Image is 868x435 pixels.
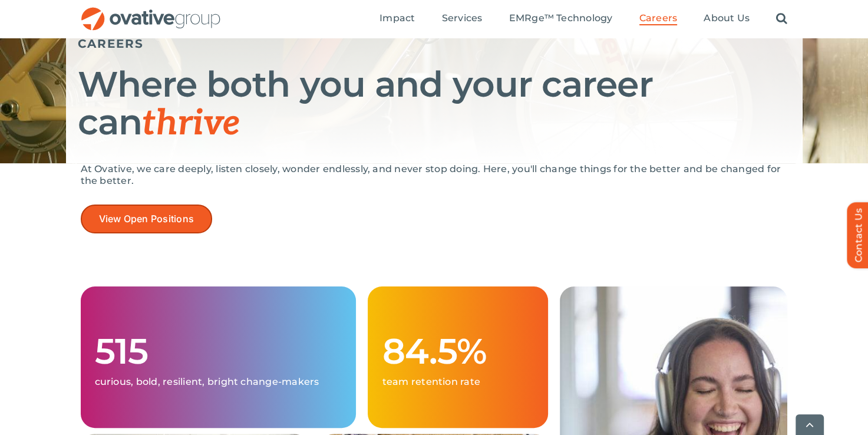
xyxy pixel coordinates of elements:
span: View Open Positions [99,213,194,225]
span: About Us [704,12,750,24]
a: Search [776,12,787,25]
span: Careers [639,12,678,24]
span: EMRge™ Technology [509,12,612,24]
a: Services [442,12,483,25]
p: At Ovative, we care deeply, listen closely, wonder endlessly, and never stop doing. Here, you'll ... [81,163,788,187]
p: curious, bold, resilient, bright change-makers [95,376,342,388]
p: team retention rate [382,376,533,388]
span: thrive [142,103,240,145]
a: View Open Positions [81,205,213,233]
span: Impact [379,12,415,24]
a: Impact [379,12,415,25]
a: EMRge™ Technology [509,12,612,25]
h5: CAREERS [78,37,791,51]
h1: 84.5% [382,332,533,370]
a: OG_Full_horizontal_RGB [80,6,222,17]
span: Services [442,12,483,24]
a: About Us [704,12,750,25]
a: Careers [639,12,678,25]
h1: Where both you and your career can [78,65,791,143]
h1: 515 [95,332,342,370]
